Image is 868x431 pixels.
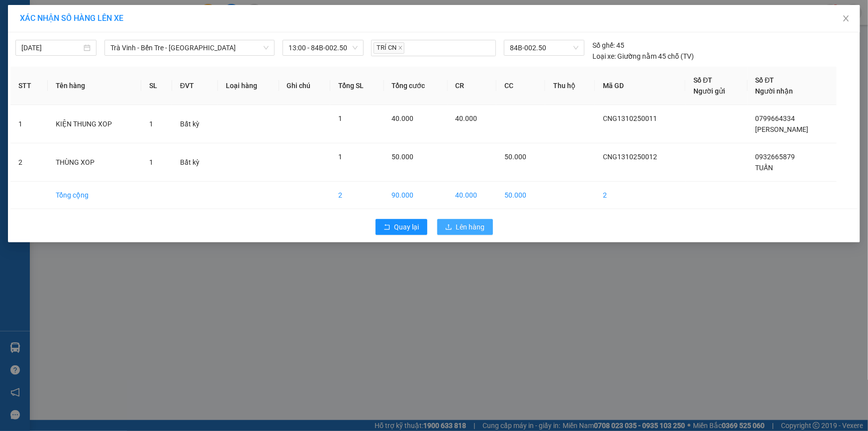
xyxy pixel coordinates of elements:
[445,223,452,231] span: upload
[263,45,269,51] span: down
[384,67,448,105] th: Tổng cước
[48,67,141,105] th: Tên hàng
[504,153,526,161] span: 50.000
[592,51,616,62] span: Loại xe:
[330,182,384,209] td: 2
[832,5,860,33] button: Close
[384,182,448,209] td: 90.000
[21,42,82,53] input: 13/10/2025
[392,114,414,122] span: 40.000
[756,153,795,161] span: 0932665879
[338,114,342,122] span: 1
[376,219,427,235] button: rollbackQuay lại
[756,114,795,122] span: 0799664334
[218,67,279,105] th: Loại hàng
[338,153,342,161] span: 1
[595,67,685,105] th: Mã GD
[172,143,218,182] td: Bất kỳ
[10,143,48,182] td: 2
[756,76,774,84] span: Số ĐT
[10,105,48,143] td: 1
[279,67,331,105] th: Ghi chú
[384,223,390,231] span: rollback
[592,40,624,51] div: 45
[141,67,172,105] th: SL
[48,182,141,209] td: Tổng cộng
[592,40,615,51] span: Số ghế:
[496,67,545,105] th: CC
[437,219,493,235] button: uploadLên hàng
[545,67,595,105] th: Thu hộ
[603,153,657,161] span: CNG1310250012
[496,182,545,209] td: 50.000
[510,40,579,55] span: 84B-002.50
[756,87,793,95] span: Người nhận
[172,105,218,143] td: Bất kỳ
[374,42,404,54] span: TRÍ CN
[20,13,123,23] span: XÁC NHẬN SỐ HÀNG LÊN XE
[398,45,403,50] span: close
[456,221,485,232] span: Lên hàng
[595,182,685,209] td: 2
[149,120,153,128] span: 1
[110,40,269,55] span: Trà Vinh - Bến Tre - Sài Gòn
[592,51,694,62] div: Giường nằm 45 chỗ (TV)
[10,67,48,105] th: STT
[172,67,218,105] th: ĐVT
[756,125,809,133] span: [PERSON_NAME]
[149,158,153,166] span: 1
[756,164,773,172] span: TUẤN
[693,87,725,95] span: Người gửi
[693,76,712,84] span: Số ĐT
[330,67,384,105] th: Tổng SL
[448,67,496,105] th: CR
[48,105,141,143] td: KIỆN THUNG XOP
[392,153,414,161] span: 50.000
[603,114,657,122] span: CNG1310250011
[842,14,850,22] span: close
[48,143,141,182] td: THÙNG XOP
[448,182,496,209] td: 40.000
[394,221,419,232] span: Quay lại
[456,114,478,122] span: 40.000
[289,40,358,55] span: 13:00 - 84B-002.50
